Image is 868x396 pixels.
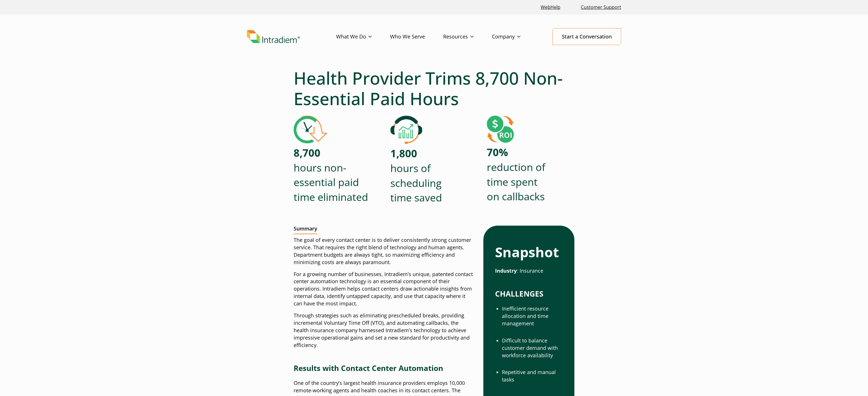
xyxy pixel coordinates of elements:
strong: Industry [495,267,517,274]
strong: CHALLENGES [495,289,543,299]
a: Start a Conversation [552,28,621,45]
p: : Insurance [495,267,563,275]
li: Repetitive and manual tasks [502,369,563,383]
p: reduction of time spent on callbacks [487,145,545,204]
a: Link opens in a new window [538,1,563,13]
a: Company [492,28,539,45]
strong: 70% [487,145,508,159]
a: Link to homepage of Intradiem [247,30,336,43]
p: Through strategies such as eliminating prescheduled breaks, providing incremental Voluntary Time ... [294,312,474,349]
li: Difficult to balance customer demand with workforce availability [502,337,563,359]
p: For a growing number of businesses, Intradiem’s unique, patented contact center automation techno... [294,271,474,308]
img: Intradiem [247,30,300,43]
strong: 1,800 [390,146,417,160]
strong: 8,700 [294,146,320,160]
h2: Summary [294,226,317,234]
h1: Health Provider Trims 8,700 Non-Essential Paid Hours [294,68,574,109]
p: hours of scheduling time saved [390,146,442,205]
a: Customer Support [579,1,623,13]
li: Inefficient resource allocation and time management [502,305,563,327]
strong: Snapshot [495,243,559,261]
a: Who We Serve [390,28,443,45]
a: What We Do [336,28,390,45]
a: Resources [443,28,492,45]
strong: Results with Contact Center Automation [294,363,443,373]
p: The goal of every contact center is to deliver consistently strong customer service. That require... [294,236,474,266]
p: hours non- essential paid time eliminated [294,146,368,205]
